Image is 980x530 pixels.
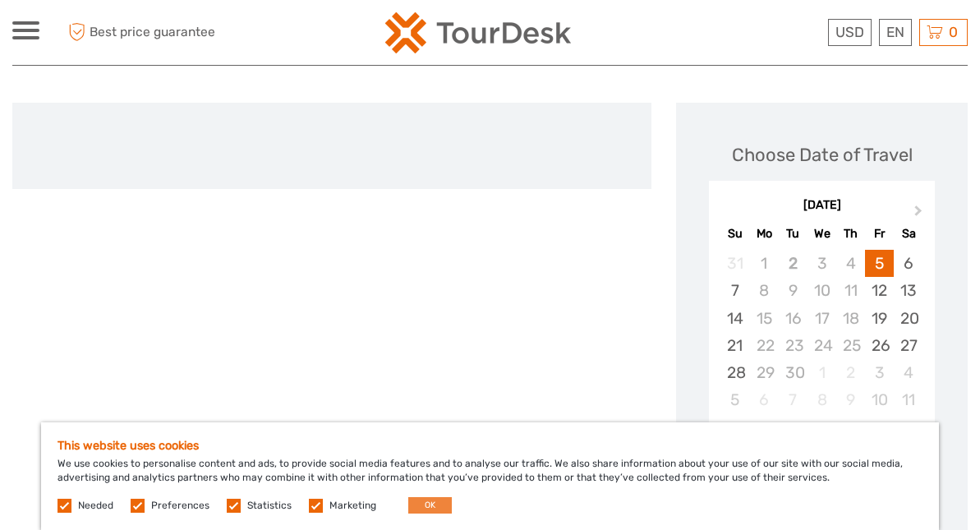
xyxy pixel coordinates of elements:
div: Not available Tuesday, September 30th, 2025 [779,359,807,386]
div: Choose Saturday, September 13th, 2025 [894,277,922,304]
img: 2254-3441b4b5-4e5f-4d00-b396-31f1d84a6ebf_logo_small.png [385,12,571,53]
div: Not available Wednesday, October 8th, 2025 [807,386,836,413]
div: Not available Wednesday, October 1st, 2025 [807,359,836,386]
label: Needed [78,499,113,513]
div: Not available Tuesday, October 7th, 2025 [779,386,807,413]
div: Not available Tuesday, September 2nd, 2025 [779,250,807,277]
div: Choose Friday, September 26th, 2025 [865,332,894,359]
label: Marketing [329,499,376,513]
div: Not available Monday, September 22nd, 2025 [750,332,779,359]
div: We [807,223,836,245]
div: month 2025-09 [714,250,929,413]
div: Choose Friday, September 12th, 2025 [865,277,894,304]
label: Preferences [151,499,209,513]
div: Choose Sunday, September 7th, 2025 [720,277,749,304]
div: Not available Sunday, August 31st, 2025 [720,250,749,277]
p: We're away right now. Please check back later! [23,29,186,42]
div: Not available Monday, September 1st, 2025 [750,250,779,277]
div: Choose Saturday, October 4th, 2025 [894,359,922,386]
h5: This website uses cookies [58,439,922,453]
div: Th [836,223,865,245]
div: Fr [865,223,894,245]
div: Choose Saturday, September 6th, 2025 [894,250,922,277]
div: Not available Monday, October 6th, 2025 [750,386,779,413]
div: Not available Tuesday, September 16th, 2025 [779,305,807,332]
div: Not available Monday, September 15th, 2025 [750,305,779,332]
div: Not available Monday, September 8th, 2025 [750,277,779,304]
div: Not available Wednesday, September 17th, 2025 [807,305,836,332]
div: Mo [750,223,779,245]
div: Not available Thursday, September 25th, 2025 [836,332,865,359]
div: Choose Friday, September 19th, 2025 [865,305,894,332]
div: Choose Friday, September 5th, 2025 [865,250,894,277]
div: Choose Sunday, September 21st, 2025 [720,332,749,359]
span: 0 [946,24,960,40]
div: [DATE] [709,197,935,214]
span: USD [835,24,864,40]
div: Not available Thursday, September 18th, 2025 [836,305,865,332]
div: Choose Sunday, September 28th, 2025 [720,359,749,386]
div: Choose Friday, October 3rd, 2025 [865,359,894,386]
div: Choose Sunday, October 5th, 2025 [720,386,749,413]
button: Open LiveChat chat widget [189,25,209,45]
div: Choose Saturday, September 20th, 2025 [894,305,922,332]
div: We use cookies to personalise content and ads, to provide social media features and to analyse ou... [41,422,939,530]
div: Su [720,223,749,245]
div: Not available Monday, September 29th, 2025 [750,359,779,386]
button: Next Month [907,201,933,228]
span: Best price guarantee [64,19,251,46]
label: Statistics [247,499,292,513]
div: Sa [894,223,922,245]
div: Not available Wednesday, September 10th, 2025 [807,277,836,304]
div: Not available Tuesday, September 9th, 2025 [779,277,807,304]
div: Tu [779,223,807,245]
button: OK [408,497,452,514]
div: Choose Sunday, September 14th, 2025 [720,305,749,332]
div: Not available Wednesday, September 24th, 2025 [807,332,836,359]
div: EN [879,19,912,46]
div: Choose Date of Travel [732,142,913,168]
div: Choose Saturday, September 27th, 2025 [894,332,922,359]
div: Choose Saturday, October 11th, 2025 [894,386,922,413]
div: Not available Thursday, September 4th, 2025 [836,250,865,277]
div: Not available Tuesday, September 23rd, 2025 [779,332,807,359]
div: Not available Wednesday, September 3rd, 2025 [807,250,836,277]
div: Not available Thursday, October 2nd, 2025 [836,359,865,386]
div: Choose Friday, October 10th, 2025 [865,386,894,413]
div: Not available Thursday, September 11th, 2025 [836,277,865,304]
div: Not available Thursday, October 9th, 2025 [836,386,865,413]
